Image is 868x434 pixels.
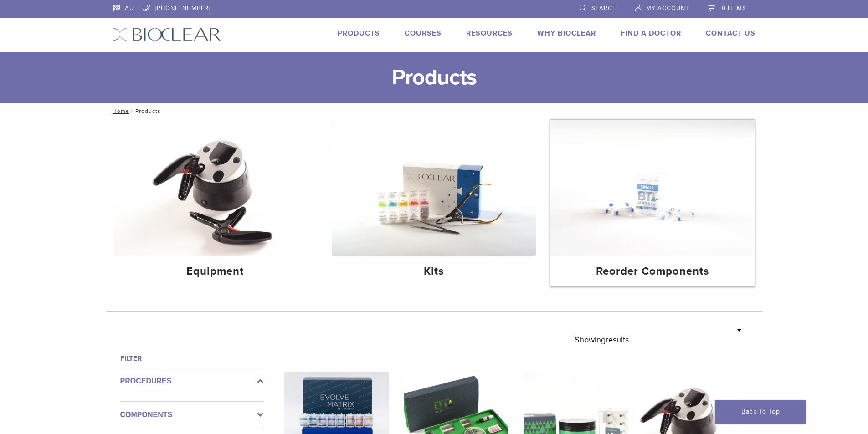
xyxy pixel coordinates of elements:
a: Equipment [113,120,318,286]
h4: Equipment [121,263,310,280]
h4: Kits [339,263,529,280]
label: Procedures [120,376,263,387]
a: Contact Us [706,29,755,38]
a: Back To Top [715,400,806,424]
img: Reorder Components [550,120,755,256]
span: / [129,109,135,113]
img: Kits [332,120,536,256]
a: Resources [466,29,513,38]
a: Why Bioclear [537,29,596,38]
span: Search [591,5,617,12]
a: Products [338,29,380,38]
a: Kits [332,120,536,286]
img: Equipment [113,120,318,256]
h4: Filter [120,353,263,364]
span: 0 items [722,5,746,12]
a: Reorder Components [550,120,755,286]
nav: Products [106,103,762,119]
span: My Account [646,5,689,12]
label: Components [120,409,263,420]
img: Bioclear [113,28,221,41]
a: Home [110,108,129,114]
a: Courses [405,29,442,38]
h4: Reorder Components [558,263,747,280]
p: Showing results [575,330,629,349]
a: Find A Doctor [621,29,681,38]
